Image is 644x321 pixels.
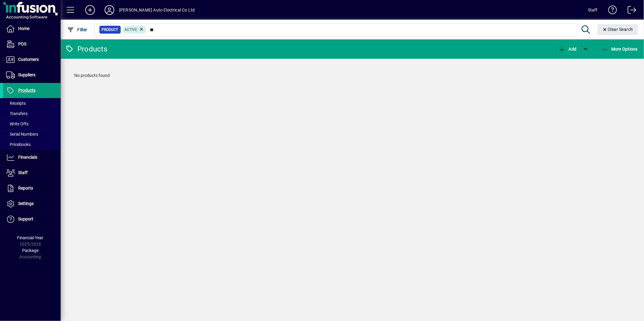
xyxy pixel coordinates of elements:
button: Add [557,44,578,55]
a: Settings [3,196,61,211]
a: Pricebooks [3,139,61,150]
button: Filter [65,24,89,35]
span: Package [22,248,39,253]
span: Settings [18,201,34,206]
a: Knowledge Base [604,1,617,21]
span: Customers [18,57,39,62]
a: Suppliers [3,68,61,83]
span: Clear Search [602,27,633,32]
a: Transfers [3,108,61,119]
a: Customers [3,52,61,67]
span: Suppliers [18,72,35,77]
span: Staff [18,170,28,175]
a: Receipts [3,98,61,108]
a: Logout [623,1,636,21]
div: [PERSON_NAME] Auto Electrical Co Ltd [119,5,195,15]
span: Write Offs [6,121,29,126]
span: Serial Numbers [6,132,38,137]
span: Product [102,27,118,33]
span: POS [18,41,26,46]
a: Financials [3,150,61,165]
a: Staff [3,165,61,180]
button: More Options [599,44,639,55]
span: Reports [18,186,33,190]
button: Profile [100,5,119,15]
div: Products [65,44,107,54]
button: Clear [598,24,638,35]
span: Filter [67,27,87,32]
span: Financials [18,155,37,160]
a: Reports [3,181,61,196]
div: No products found [68,66,636,85]
span: Support [18,217,33,221]
div: Staff [588,5,598,15]
a: Support [3,212,61,227]
a: Serial Numbers [3,129,61,139]
span: Transfers [6,111,28,116]
mat-chip: Activation Status: Active [122,26,147,34]
a: POS [3,37,61,52]
span: Home [18,26,29,31]
span: Products [18,88,35,93]
span: Financial Year [17,235,44,240]
a: Write Offs [3,119,61,129]
button: Add [80,5,100,15]
a: Home [3,21,61,36]
span: Receipts [6,101,26,106]
span: More Options [601,47,638,51]
span: Pricebooks [6,142,31,147]
span: Active [125,28,137,32]
span: Add [558,47,576,51]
